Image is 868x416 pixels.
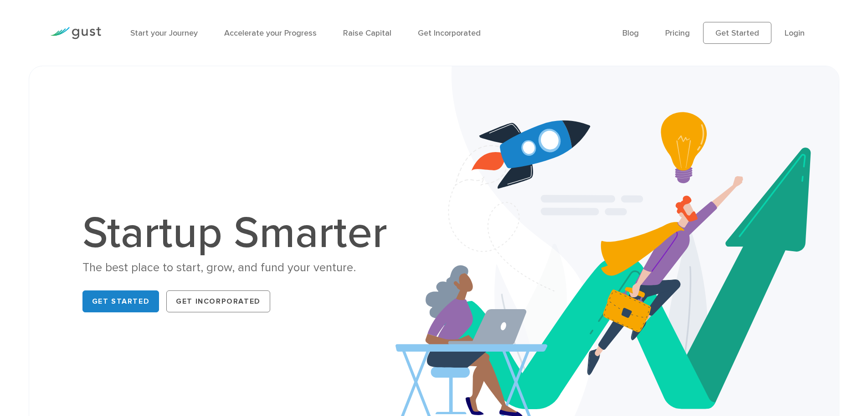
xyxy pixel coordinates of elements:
[50,27,101,39] img: Gust Logo
[82,290,159,312] a: Get Started
[703,22,771,44] a: Get Started
[622,28,639,38] a: Blog
[418,28,481,38] a: Get Incorporated
[82,211,397,255] h1: Startup Smarter
[785,28,805,38] a: Login
[130,28,198,38] a: Start your Journey
[82,260,397,276] div: The best place to start, grow, and fund your venture.
[224,28,317,38] a: Accelerate your Progress
[343,28,391,38] a: Raise Capital
[166,290,270,312] a: Get Incorporated
[665,28,690,38] a: Pricing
